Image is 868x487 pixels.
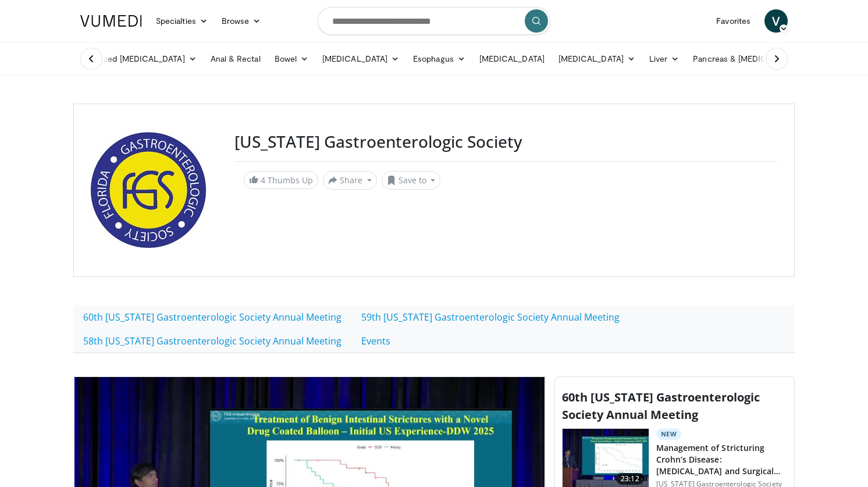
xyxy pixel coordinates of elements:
[323,171,377,190] button: Share
[642,47,686,70] a: Liver
[315,47,406,70] a: [MEDICAL_DATA]
[73,305,351,329] a: 60th [US_STATE] Gastroenterologic Society Annual Meeting
[80,15,142,27] img: VuMedi Logo
[149,9,215,33] a: Specialties
[472,47,552,70] a: [MEDICAL_DATA]
[656,428,682,440] p: New
[406,47,472,70] a: Esophagus
[73,47,204,70] a: Advanced [MEDICAL_DATA]
[351,305,629,329] a: 59th [US_STATE] Gastroenterologic Society Annual Meeting
[562,389,760,422] span: 60th [US_STATE] Gastroenterologic Society Annual Meeting
[73,329,351,353] a: 58th [US_STATE] Gastroenterologic Society Annual Meeting
[351,329,400,353] a: Events
[616,473,644,485] span: 23:12
[204,47,268,70] a: Anal & Rectal
[764,9,788,33] a: V
[234,132,778,152] h3: [US_STATE] Gastroenterologic Society
[318,7,550,35] input: Search topics, interventions
[709,9,757,33] a: Favorites
[261,175,265,186] span: 4
[268,47,315,70] a: Bowel
[382,171,441,190] button: Save to
[215,9,268,33] a: Browse
[552,47,642,70] a: [MEDICAL_DATA]
[686,47,822,70] a: Pancreas & [MEDICAL_DATA]
[244,171,318,189] a: 4 Thumbs Up
[656,442,787,477] h3: Management of Stricturing Crohn’s Disease: [MEDICAL_DATA] and Surgical O…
